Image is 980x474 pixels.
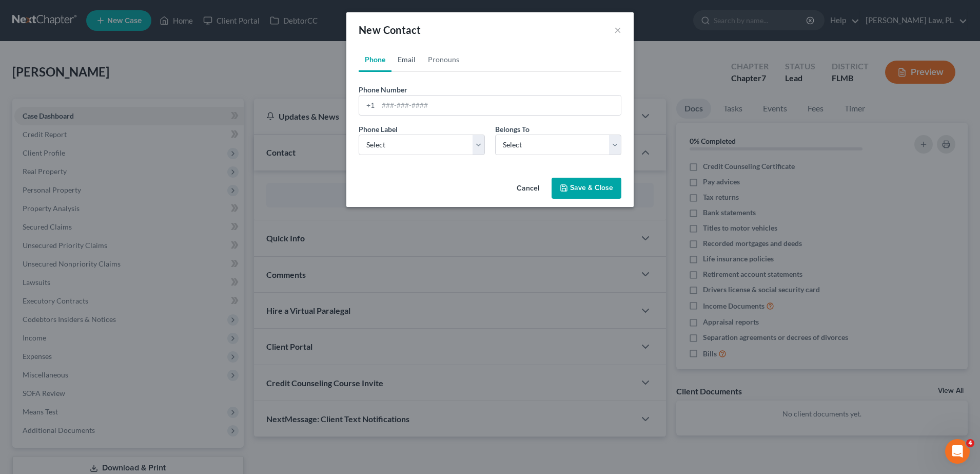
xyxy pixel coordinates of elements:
[359,85,407,94] span: Phone Number
[508,179,547,199] button: Cancel
[378,96,621,115] input: ###-###-####
[966,439,974,447] span: 4
[359,24,421,36] span: New Contact
[359,96,378,115] div: +1
[422,47,465,72] a: Pronouns
[945,439,970,464] iframe: Intercom live chat
[495,125,530,134] span: Belongs To
[614,24,621,36] button: ×
[391,47,422,72] a: Email
[552,178,621,199] button: Save & Close
[359,125,398,134] span: Phone Label
[359,47,391,72] a: Phone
